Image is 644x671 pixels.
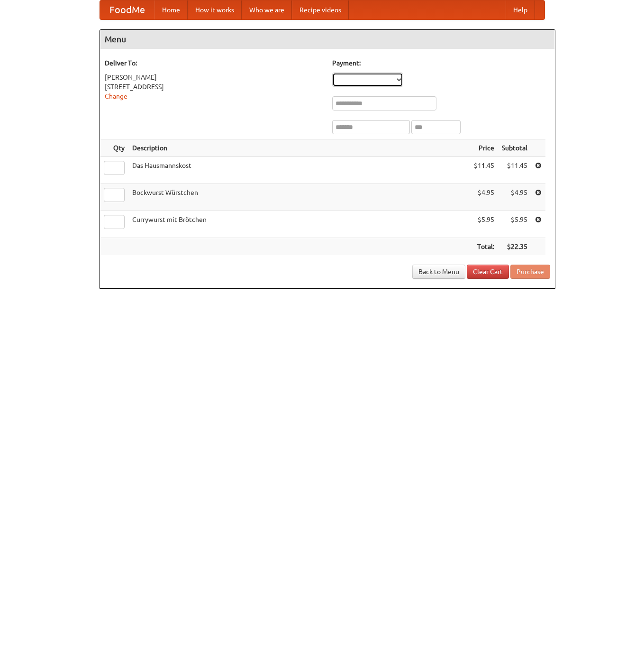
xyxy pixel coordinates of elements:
[412,265,465,279] a: Back to Menu
[100,30,555,49] h4: Menu
[332,58,550,68] h5: Payment:
[242,0,292,19] a: Who we are
[467,265,509,279] a: Clear Cart
[292,0,349,19] a: Recipe videos
[470,184,498,211] td: $4.95
[128,184,470,211] td: Bockwurst Würstchen
[128,157,470,184] td: Das Hausmannskost
[470,139,498,157] th: Price
[510,265,550,279] button: Purchase
[128,211,470,238] td: Currywurst mit Brötchen
[100,139,128,157] th: Qty
[105,82,323,92] div: [STREET_ADDRESS]
[506,0,535,19] a: Help
[498,184,531,211] td: $4.95
[498,211,531,238] td: $5.95
[498,139,531,157] th: Subtotal
[188,0,242,19] a: How it works
[105,92,127,100] a: Change
[470,238,498,256] th: Total:
[470,157,498,184] td: $11.45
[498,238,531,256] th: $22.35
[154,0,188,19] a: Home
[498,157,531,184] td: $11.45
[105,73,323,82] div: [PERSON_NAME]
[105,58,323,68] h5: Deliver To:
[100,0,154,19] a: FoodMe
[470,211,498,238] td: $5.95
[128,139,470,157] th: Description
